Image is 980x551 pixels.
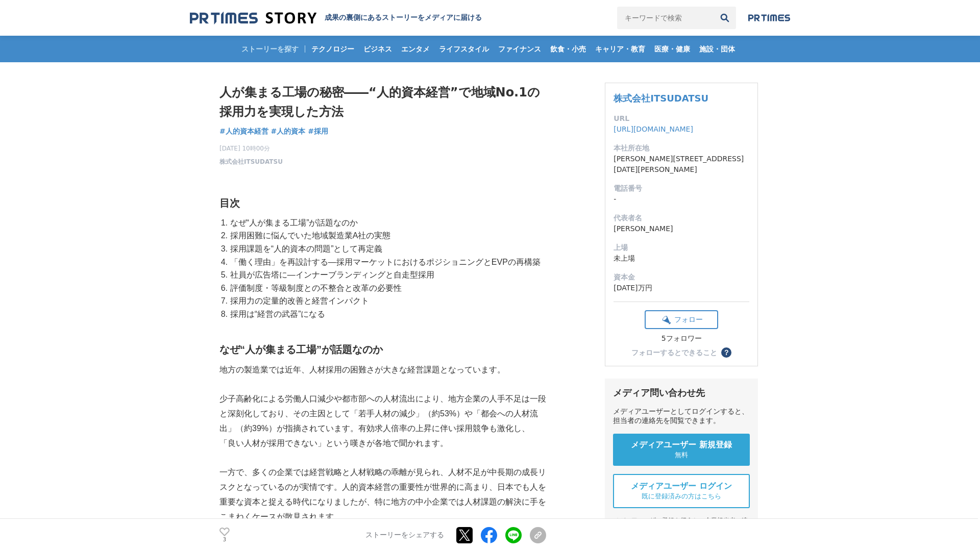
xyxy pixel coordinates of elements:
li: 採用は“経営の武器”になる [228,308,546,321]
span: メディアユーザー 新規登録 [631,440,732,450]
li: なぜ“人が集まる工場”が話題なのか [228,216,546,230]
dd: [PERSON_NAME] [614,223,749,234]
div: 5フォロワー [645,334,718,343]
span: テクノロジー [307,44,358,54]
button: 検索 [714,7,736,29]
span: 施設・団体 [695,44,739,54]
dt: 資本金 [614,272,749,283]
span: #人的資本経営 [219,127,268,136]
li: 採用課題を“人的資本の問題”として再定義 [228,242,546,256]
dt: 代表者名 [614,213,749,223]
li: 採用力の定量的改善と経営インパクト [228,294,546,308]
a: 医療・健康 [650,36,694,62]
img: 成果の裏側にあるストーリーをメディアに届ける [190,11,316,25]
img: prtimes [748,14,790,22]
dt: 電話番号 [614,183,749,194]
a: メディアユーザー ログイン 既に登録済みの方はこちら [613,474,750,508]
span: ？ [723,349,730,356]
h1: 人が集まる工場の秘密――“人的資本経営”で地域No.1の採用力を実現した方法 [219,83,546,122]
a: メディアユーザー 新規登録 無料 [613,434,750,466]
span: 既に登録済みの方はこちら [642,492,721,501]
li: 評価制度・等級制度との不整合と改革の必要性 [228,282,546,295]
div: メディアユーザーとしてログインすると、担当者の連絡先を閲覧できます。 [613,407,750,425]
a: 施設・団体 [695,36,739,62]
li: 採用困難に悩んでいた地域製造業A社の実態 [228,229,546,242]
a: ライフスタイル [435,36,493,62]
p: ストーリーをシェアする [365,531,444,540]
strong: 目次 [219,197,240,209]
h2: 成果の裏側にあるストーリーをメディアに届ける [325,13,482,22]
a: 飲食・小売 [546,36,590,62]
a: テクノロジー [307,36,358,62]
span: 飲食・小売 [546,44,590,54]
dd: 未上場 [614,253,749,264]
a: キャリア・教育 [591,36,649,62]
a: 成果の裏側にあるストーリーをメディアに届ける 成果の裏側にあるストーリーをメディアに届ける [190,11,482,25]
a: ビジネス [359,36,396,62]
button: フォロー [645,310,718,329]
span: [DATE] 10時00分 [219,144,283,153]
span: 無料 [675,450,688,460]
input: キーワードで検索 [617,7,714,29]
a: [URL][DOMAIN_NAME] [614,125,693,133]
span: #人的資本 [271,127,306,136]
span: メディアユーザー ログイン [631,481,732,492]
div: メディア問い合わせ先 [613,387,750,399]
dt: 上場 [614,242,749,253]
strong: なぜ“人が集まる工場”が話題なのか [219,344,383,355]
span: エンタメ [397,44,434,54]
li: 社員が広告塔に―インナーブランディングと自走型採用 [228,268,546,282]
button: ？ [721,347,731,358]
a: エンタメ [397,36,434,62]
span: #採用 [308,127,328,136]
dd: [PERSON_NAME][STREET_ADDRESS][DATE][PERSON_NAME] [614,154,749,175]
a: #採用 [308,126,328,137]
span: ライフスタイル [435,44,493,54]
dt: URL [614,113,749,124]
span: 医療・健康 [650,44,694,54]
dd: [DATE]万円 [614,283,749,293]
a: #人的資本 [271,126,306,137]
li: 「働く理由」を再設計する―採用マーケットにおけるポジショニングとEVPの再構築 [228,256,546,269]
p: 一方で、多くの企業では経営戦略と人材戦略の乖離が見られ、人材不足が中長期の成長リスクとなっているのが実情です。人的資本経営の重要性が世界的に高まり、日本でも人を重要な資本と捉える時代になりました... [219,465,546,524]
dd: - [614,194,749,205]
span: ビジネス [359,44,396,54]
p: 3 [219,537,230,542]
a: 株式会社ITSUDATSU [614,93,708,104]
p: 少子高齢化による労働人口減少や都市部への人材流出により、地方企業の人手不足は一段と深刻化しており、その主因として「若手人材の減少」（約53%）や「都会への人材流出」（約39%）が指摘されています... [219,392,546,450]
span: キャリア・教育 [591,44,649,54]
dt: 本社所在地 [614,143,749,154]
a: ファイナンス [494,36,545,62]
div: フォローするとできること [631,349,717,356]
a: #人的資本経営 [219,126,268,137]
p: 地方の製造業では近年、人材採用の困難さが大きな経営課題となっています。 [219,363,546,378]
a: 株式会社ITSUDATSU [219,157,283,166]
span: ファイナンス [494,44,545,54]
